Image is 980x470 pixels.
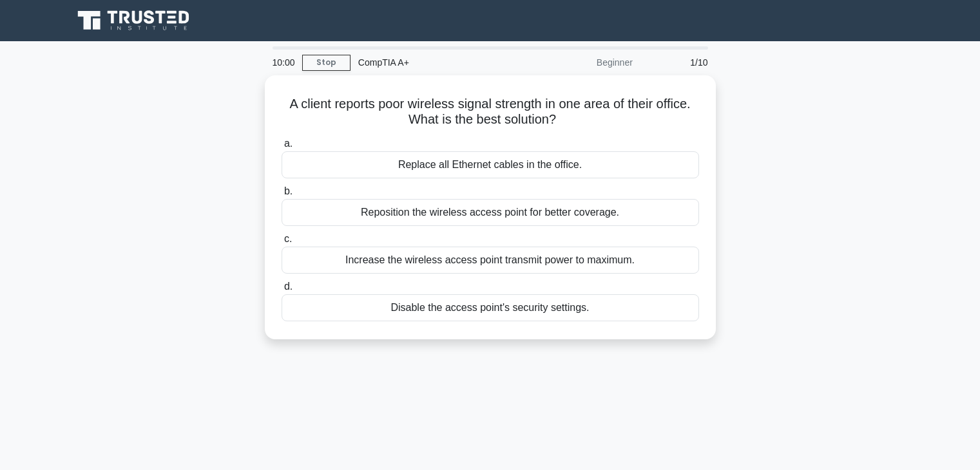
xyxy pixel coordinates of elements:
[640,50,716,75] div: 1/10
[284,138,293,149] span: a.
[284,281,293,292] span: d.
[284,185,293,196] span: b.
[284,233,292,244] span: c.
[282,247,699,274] div: Increase the wireless access point transmit power to maximum.
[302,55,351,71] a: Stop
[265,50,302,75] div: 10:00
[282,199,699,226] div: Reposition the wireless access point for better coverage.
[528,50,640,75] div: Beginner
[351,50,528,75] div: CompTIA A+
[282,294,699,321] div: Disable the access point's security settings.
[280,96,700,128] h5: A client reports poor wireless signal strength in one area of their office. What is the best solu...
[282,151,699,178] div: Replace all Ethernet cables in the office.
